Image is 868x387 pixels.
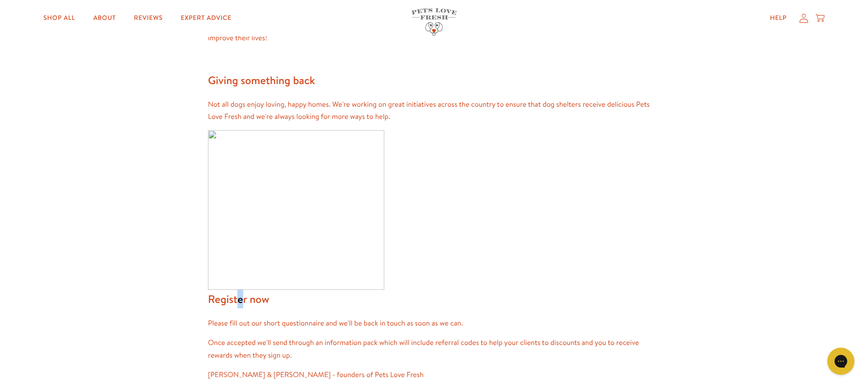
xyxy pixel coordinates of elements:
[127,9,170,27] a: Reviews
[208,290,660,308] h2: Register now
[208,99,660,123] p: Not all dogs enjoy loving, happy homes. We're working on great initiatives across the country to ...
[208,130,384,290] img: Dog15.svg
[208,369,660,381] p: [PERSON_NAME] & [PERSON_NAME] - founders of Pets Love Fresh
[763,9,794,27] a: Help
[174,9,239,27] a: Expert Advice
[36,9,82,27] a: Shop All
[823,345,859,378] iframe: Gorgias live chat messenger
[86,9,123,27] a: About
[208,317,660,330] p: Please fill out our short questionnaire and we'll be back in touch as soon as we can.
[208,71,660,90] h2: Giving something back
[208,337,660,361] p: Once accepted we'll send through an information pack which will include referral codes to help yo...
[411,8,457,36] img: Pets Love Fresh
